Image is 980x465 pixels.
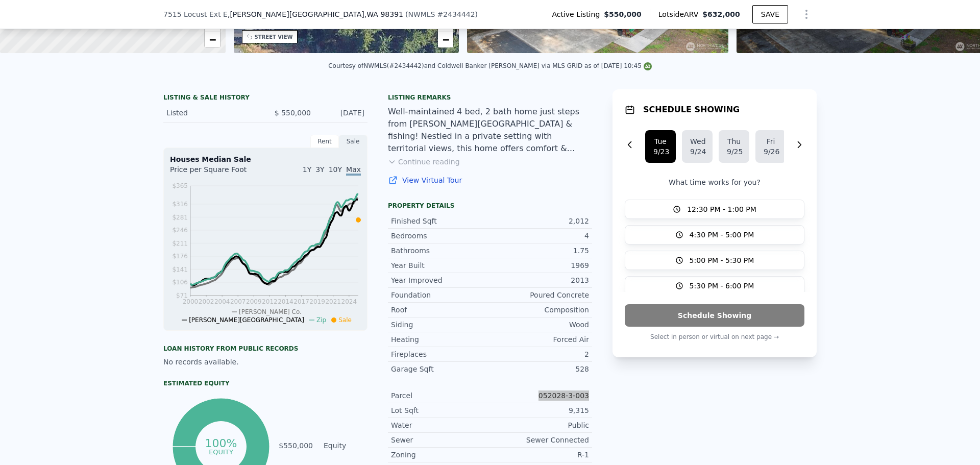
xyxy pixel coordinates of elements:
tspan: $211 [172,240,188,247]
span: $ 550,000 [275,109,311,117]
button: Wed9/24 [682,130,713,163]
div: Roof [391,305,490,315]
button: SAVE [752,5,788,23]
span: Active Listing [552,9,604,19]
div: ( ) [405,9,478,19]
span: Max [346,165,361,176]
span: # 2434442 [437,10,475,18]
span: 12:30 PM - 1:00 PM [687,204,756,214]
div: Sewer Connected [490,435,589,445]
a: View Virtual Tour [388,175,592,185]
div: Siding [391,320,490,330]
div: Forced Air [490,334,589,345]
span: [PERSON_NAME][GEOGRAPHIC_DATA] [189,316,304,324]
a: Zoom out [438,32,453,47]
tspan: $281 [172,214,188,221]
div: Water [391,420,490,430]
span: Zip [316,316,326,324]
div: STREET VIEW [255,33,293,41]
div: Heating [391,334,490,345]
div: LISTING & SALE HISTORY [163,93,367,104]
div: Garage Sqft [391,364,490,374]
div: Year Improved [391,275,490,285]
div: Year Built [391,260,490,271]
div: [DATE] [319,108,364,118]
span: 5:00 PM - 5:30 PM [690,255,754,265]
div: No records available. [163,357,367,367]
div: 9/26 [764,146,778,157]
tspan: 2007 [230,298,246,305]
tspan: 2017 [293,298,309,305]
tspan: 2004 [214,298,230,305]
tspan: $365 [172,182,188,189]
div: Estimated Equity [163,379,367,387]
span: $632,000 [702,10,740,18]
span: 5:30 PM - 6:00 PM [690,281,754,291]
div: 2,012 [490,216,589,226]
tspan: 2000 [183,298,199,305]
div: Wood [490,320,589,330]
span: 7515 Locust Ext E [163,9,228,19]
div: 528 [490,364,589,374]
div: Composition [490,305,589,315]
div: Poured Concrete [490,290,589,300]
div: 2013 [490,275,589,285]
div: Thu [727,136,741,146]
div: Listing remarks [388,93,592,102]
p: Select in person or virtual on next page → [625,331,804,343]
div: Well-maintained 4 bed, 2 bath home just steps from [PERSON_NAME][GEOGRAPHIC_DATA] & fishing! Nest... [388,106,592,155]
div: 9/24 [690,146,704,157]
span: 4:30 PM - 5:00 PM [690,230,754,240]
span: − [443,33,449,46]
div: Wed [690,136,704,146]
div: 9/23 [653,146,668,157]
button: 4:30 PM - 5:00 PM [625,225,804,244]
div: Foundation [391,290,490,300]
button: 5:00 PM - 5:30 PM [625,251,804,270]
tspan: 2012 [262,298,278,305]
button: Schedule Showing [625,304,804,327]
a: Zoom out [205,32,220,47]
div: Fri [764,136,778,146]
span: [PERSON_NAME] Co. [239,308,302,315]
div: 4 [490,231,589,241]
div: Lot Sqft [391,405,490,415]
p: What time works for you? [625,177,804,187]
button: Continue reading [388,157,460,167]
div: R-1 [490,450,589,460]
div: Public [490,420,589,430]
div: 1969 [490,260,589,271]
span: Sale [338,316,352,324]
div: Courtesy of NWMLS (#2434442) and Coldwell Banker [PERSON_NAME] via MLS GRID as of [DATE] 10:45 [328,62,652,69]
div: Price per Square Foot [170,164,265,181]
button: Fri9/26 [755,130,786,163]
tspan: $316 [172,201,188,208]
button: Show Options [796,4,817,25]
tspan: 100% [205,437,237,450]
div: Finished Sqft [391,216,490,226]
div: Listed [166,108,257,118]
span: NWMLS [408,10,435,18]
div: Loan history from public records [163,345,367,353]
div: Rent [310,135,339,148]
div: 1.75 [490,246,589,256]
div: Sewer [391,435,490,445]
span: Lotside ARV [658,9,702,19]
div: Fireplaces [391,349,490,359]
span: $550,000 [604,9,642,19]
tspan: 2021 [325,298,341,305]
span: 3Y [315,165,324,174]
tspan: $246 [172,227,188,234]
div: Property details [388,202,592,210]
tspan: 2009 [246,298,262,305]
div: Sale [339,135,367,148]
td: Equity [322,440,367,451]
span: , WA 98391 [364,10,403,18]
div: Parcel [391,390,490,401]
span: − [209,33,215,46]
button: 5:30 PM - 6:00 PM [625,276,804,296]
div: 9/25 [727,146,741,157]
a: 052028-3-003 [538,391,589,400]
button: Tue9/23 [645,130,676,163]
div: 9,315 [490,405,589,415]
